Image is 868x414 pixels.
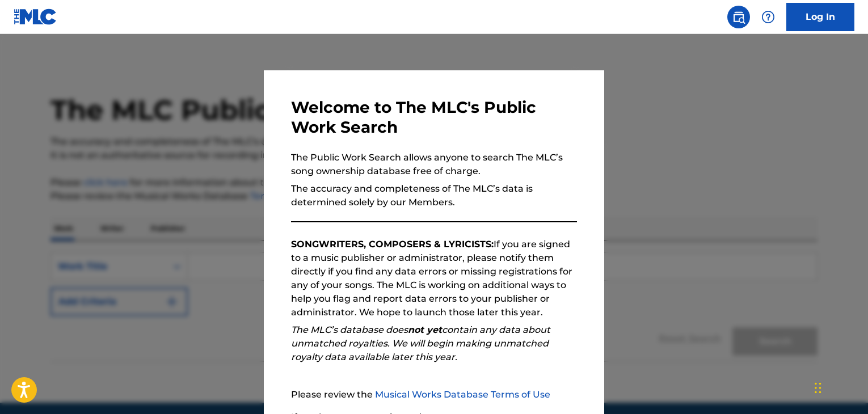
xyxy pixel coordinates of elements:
[761,10,775,24] img: help
[815,371,821,405] div: Drag
[408,324,442,335] strong: not yet
[786,3,854,31] a: Log In
[727,6,750,28] a: Public Search
[291,388,577,402] p: Please review the
[291,239,494,250] strong: SONGWRITERS, COMPOSERS & LYRICISTS:
[757,6,779,28] div: Help
[14,9,57,25] img: MLC Logo
[375,389,550,400] a: Musical Works Database Terms of Use
[291,151,577,178] p: The Public Work Search allows anyone to search The MLC’s song ownership database free of charge.
[291,182,577,209] p: The accuracy and completeness of The MLC’s data is determined solely by our Members.
[732,10,745,24] img: search
[811,360,868,414] iframe: Chat Widget
[291,324,550,362] em: The MLC’s database does contain any data about unmatched royalties. We will begin making unmatche...
[291,238,577,319] p: If you are signed to a music publisher or administrator, please notify them directly if you find ...
[291,98,577,137] h3: Welcome to The MLC's Public Work Search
